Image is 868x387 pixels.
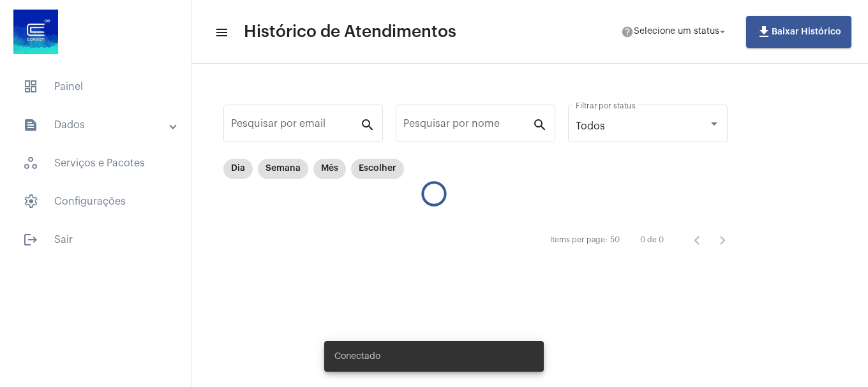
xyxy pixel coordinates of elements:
mat-icon: file_download [756,24,772,40]
span: Serviços e Pacotes [13,148,178,179]
div: Items per page: [550,236,608,244]
button: Próxima página [710,228,735,253]
img: d4669ae0-8c07-2337-4f67-34b0df7f5ae4.jpeg [10,6,61,57]
span: Configurações [13,186,178,217]
mat-chip: Dia [223,159,253,179]
mat-chip: Escolher [351,159,404,179]
span: Conectado [334,350,380,363]
button: Baixar Histórico [746,16,851,48]
div: 0 de 0 [640,236,664,244]
mat-icon: sidenav icon [23,117,38,133]
span: sidenav icon [23,156,38,171]
input: Pesquisar por nome [403,120,532,132]
span: Baixar Histórico [756,27,841,36]
span: sidenav icon [23,79,38,94]
button: Selecione um status [613,19,736,45]
div: 50 [610,236,620,244]
mat-icon: search [360,117,375,132]
mat-icon: sidenav icon [214,25,227,40]
mat-chip: Mês [313,159,346,179]
span: Sair [13,224,178,255]
mat-icon: help [621,26,634,38]
mat-chip: Semana [258,159,308,179]
input: Pesquisar por email [231,120,360,132]
mat-icon: sidenav icon [23,232,38,247]
button: Página anterior [684,228,710,253]
span: Painel [13,71,178,102]
span: sidenav icon [23,194,38,209]
mat-icon: arrow_drop_down [717,26,728,38]
mat-icon: search [532,117,548,132]
span: Histórico de Atendimentos [244,22,456,42]
span: Todos [576,121,605,131]
span: Selecione um status [634,27,719,36]
mat-expansion-panel-header: sidenav iconDados [8,110,191,140]
mat-panel-title: Dados [23,117,170,133]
